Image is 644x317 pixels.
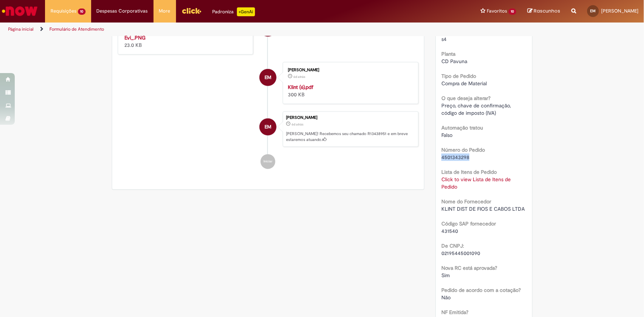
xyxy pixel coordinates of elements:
[288,68,411,72] div: [PERSON_NAME]
[441,73,476,79] b: Tipo de Pedido
[441,154,469,161] span: 4501343298
[259,69,276,86] div: Erika Mayane Oliveira Miranda
[527,8,560,15] a: Rascunhos
[487,7,507,15] span: Favoritos
[125,34,248,49] div: 23.0 KB
[292,122,303,127] time: 22/08/2025 10:11:47
[97,7,148,15] span: Despesas Corporativas
[441,169,497,175] b: Lista de Itens de Pedido
[159,7,171,15] span: More
[441,124,483,131] b: Automação tratou
[182,5,202,16] img: click_logo_yellow_360x200.png
[441,265,497,271] b: Nova RC está aprovada?
[441,250,480,256] span: 02195445001090
[265,118,271,136] span: EM
[292,122,303,127] span: 6d atrás
[213,7,255,16] div: Padroniza
[441,147,485,153] b: Número do Pedido
[441,198,491,205] b: Nome do Fornecedor
[441,176,511,190] a: Click to view Lista de Itens de Pedido
[441,228,458,234] span: 431540
[441,80,487,87] span: Compra de Material
[590,8,596,13] span: EM
[286,116,414,120] div: [PERSON_NAME]
[125,34,146,41] a: Evi_.PNG
[288,83,411,98] div: 300 KB
[441,95,490,101] b: O que deseja alterar?
[441,206,525,212] span: KLINT DIST DE FIOS E CABOS LTDA
[286,131,414,142] p: [PERSON_NAME]! Recebemos seu chamado R13438951 e em breve estaremos atuando.
[293,75,305,79] span: 6d atrás
[441,58,467,65] span: CD Pavuna
[441,36,447,42] span: s4
[441,294,451,301] span: Não
[441,51,455,57] b: Planta
[509,8,516,15] span: 10
[441,102,512,116] span: Preço, chave de confirmação, código de imposto (IVA)
[8,26,34,32] a: Página inicial
[1,4,39,18] img: ServiceNow
[49,26,104,32] a: Formulário de Atendimento
[265,69,271,86] span: EM
[259,118,276,135] div: Erika Mayane Oliveira Miranda
[441,287,521,293] b: Pedido de acordo com a cotação?
[6,23,424,36] ul: Trilhas de página
[441,132,452,138] span: Falso
[51,7,76,15] span: Requisições
[534,7,560,14] span: Rascunhos
[293,75,305,79] time: 22/08/2025 10:11:42
[441,272,450,279] span: Sim
[601,8,638,14] span: [PERSON_NAME]
[78,8,86,15] span: 10
[288,84,313,90] a: Klint (6).pdf
[118,111,419,147] li: Erika Mayane Oliveira Miranda
[237,7,255,16] p: +GenAi
[441,242,464,249] b: De CNPJ:
[441,309,468,316] b: NF Emitida?
[441,220,496,227] b: Código SAP fornecedor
